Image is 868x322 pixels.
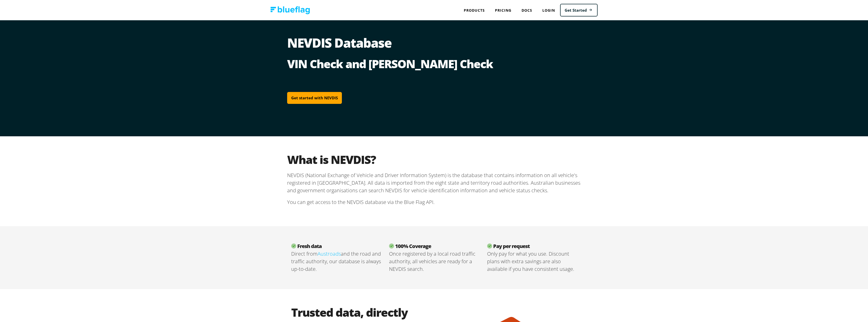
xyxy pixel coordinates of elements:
[287,57,581,71] h2: VIN Check and [PERSON_NAME] Check
[287,194,581,210] p: You can get access to the NEVDIS database via the Blue Flag API.
[516,5,537,15] a: Docs
[287,36,581,57] h1: NEVDIS Database
[560,4,598,17] a: Get Started
[459,5,490,15] div: Products
[389,250,479,273] p: Once registered by a local road traffic authority, all vehicles are ready for a NEVDIS search.
[487,242,577,250] h3: Pay per request
[287,153,581,166] h2: What is NEVDIS?
[287,172,581,194] p: NEVDIS (National Exchange of Vehicle and Driver Information System) is the database that contains...
[487,250,577,273] p: Only pay for what you use. Discount plans with extra savings are also available if you have consi...
[270,6,310,14] img: Blue Flag logo
[287,92,342,104] a: Get started with NEVDIS
[389,242,479,250] h3: 100% Coverage
[318,250,341,257] a: Austroads
[490,5,516,15] a: Pricing
[537,5,560,15] a: Login to Blue Flag application
[291,242,381,250] h3: Fresh data
[291,250,381,273] p: Direct from and the road and traffic authority, our database is always up-to-date.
